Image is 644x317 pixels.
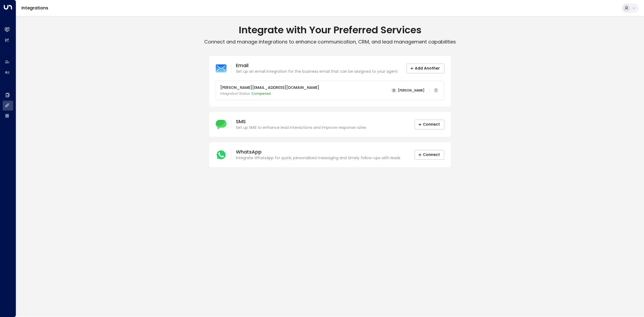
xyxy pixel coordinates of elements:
span: Email integration cannot be deleted while linked to an active agent. Please deactivate the agent ... [432,87,440,94]
a: Integrations [21,5,48,11]
span: Completed [251,91,271,96]
p: SMS [236,118,366,125]
h1: Integrate with Your Preferred Services [16,24,644,36]
p: Connect and manage integrations to enhance communication, CRM, and lead management capabilities [16,39,644,45]
button: Connect [415,150,444,160]
p: Integration Status: [220,91,319,96]
button: Connect [415,120,444,129]
button: Add Another [407,64,444,73]
button: O[PERSON_NAME] [389,87,427,94]
p: [PERSON_NAME][EMAIL_ADDRESS][DOMAIN_NAME] [220,85,319,90]
p: Set up SMS to enhance lead interactions and improve response rates [236,125,366,130]
span: [PERSON_NAME] [398,89,425,92]
p: WhatsApp [236,149,400,155]
p: Email [236,62,398,69]
p: Integrate WhatsApp for quick, personalized messaging and timely follow-ups with leads [236,155,400,161]
span: O [391,88,397,93]
p: Set up an email integration for the business email that can be assigned to your agent [236,69,398,74]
